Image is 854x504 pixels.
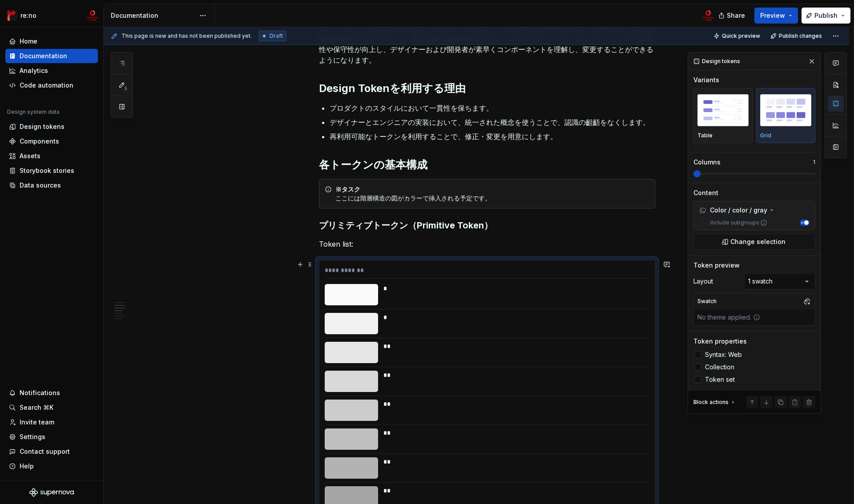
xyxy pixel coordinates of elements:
a: Assets [5,149,98,163]
a: Home [5,34,98,48]
img: mc-develop [703,10,713,21]
a: Components [5,134,98,148]
div: Components [20,137,59,146]
a: Analytics [5,64,98,78]
button: Notifications [5,386,98,400]
span: Share [727,11,745,20]
strong: プリミティブトークン（Primitive Token） [319,220,493,231]
div: Documentation [20,52,67,60]
div: Data sources [20,181,61,190]
a: Design tokens [5,120,98,134]
strong: 各トークンの基本構成 [319,158,427,171]
a: Data sources [5,178,98,192]
img: 4ec385d3-6378-425b-8b33-6545918efdc5.png [6,10,17,21]
div: Invite team [20,418,54,427]
div: Help [20,462,34,471]
div: Search ⌘K [20,403,53,412]
img: mc-develop [87,10,98,21]
span: Publish changes [779,32,822,40]
button: re:nomc-develop [2,6,101,25]
div: Assets [20,152,40,160]
a: Code automation [5,78,98,92]
div: Home [20,37,37,46]
a: Storybook stories [5,164,98,178]
button: Quick preview [711,30,764,42]
div: re:no [20,11,36,20]
button: Help [5,459,98,473]
a: Documentation [5,49,98,63]
button: Search ⌘K [5,400,98,415]
p: デザイナーとエンジニアの実装において、統一された概念を使うことで、認識の齟齬をなくします。 [330,117,655,128]
svg: Supernova Logo [29,488,74,497]
span: Quick preview [722,32,760,40]
div: Storybook stories [20,166,74,175]
div: Design system data [7,108,60,116]
span: Preview [760,11,785,20]
button: Share [714,8,751,24]
div: Notifications [20,388,60,397]
div: Contact support [20,447,70,456]
div: Settings [20,432,45,441]
div: Documentation [111,11,195,20]
button: Publish [802,8,850,24]
div: Design tokens [20,122,64,131]
div: ここには階層構造の図がカラーで挿入される予定です。 [335,185,649,203]
strong: Design Tokenを利用する理由 [319,82,466,95]
button: Preview [754,8,798,24]
span: This page is new and has not been published yet. [121,32,252,40]
div: Code automation [20,81,73,90]
a: Settings [5,430,98,444]
span: Draft [270,32,283,40]
button: Publish changes [768,30,826,42]
span: 5 [122,85,129,92]
div: Analytics [20,66,48,75]
strong: ※タスク [335,185,360,193]
p: プロダクトのスタイルにおいて一貫性を保ちます。 [330,103,655,113]
button: Contact support [5,444,98,459]
a: Invite team [5,415,98,429]
span: Publish [814,11,838,20]
p: Token list: [319,239,655,249]
p: 再利用可能なトークンを利用することで、修正・変更を用意にします。 [330,131,655,142]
